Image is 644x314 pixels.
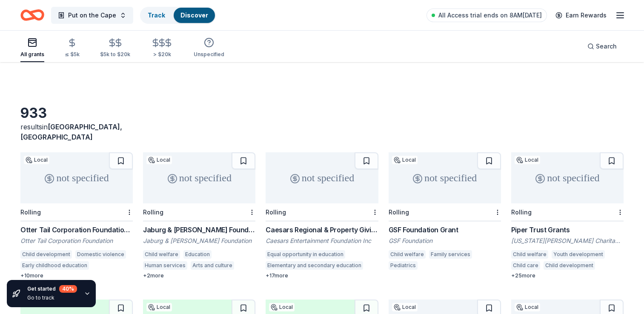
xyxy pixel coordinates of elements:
[191,261,234,270] div: Arts and culture
[389,261,418,270] div: Pediatrics
[24,156,49,164] div: Local
[143,250,180,259] div: Child welfare
[20,152,133,279] a: not specifiedLocalRollingOtter Tail Corporation Foundation Grant ProgramOtter Tail Corporation Fo...
[20,225,133,235] div: Otter Tail Corporation Foundation Grant Program
[389,152,501,203] div: not specified
[148,11,165,19] a: Track
[511,237,624,245] div: [US_STATE][PERSON_NAME] Charitable Trust
[194,34,224,62] button: Unspecified
[389,250,426,259] div: Child welfare
[438,10,542,20] span: All Access trial ends on 8AM[DATE]
[426,9,547,22] a: All Access trial ends on 8AM[DATE]
[20,105,133,122] div: 933
[151,51,173,58] div: > $20k
[27,285,77,293] div: Get started
[65,51,80,58] div: ≤ $5k
[100,51,130,58] div: $5k to $20k
[515,303,540,311] div: Local
[544,261,595,270] div: Child development
[266,225,378,235] div: Caesars Regional & Property Giving
[151,34,173,62] button: > $20k
[194,51,224,58] div: Unspecified
[143,272,255,279] div: + 2 more
[511,152,624,203] div: not specified
[511,208,532,216] div: Rolling
[140,7,216,24] button: TrackDiscover
[266,152,378,203] div: not specified
[389,225,501,235] div: GSF Foundation Grant
[143,237,255,245] div: Jaburg & [PERSON_NAME] Foundation
[20,123,122,141] span: in
[511,152,624,279] a: not specifiedLocalRollingPiper Trust Grants[US_STATE][PERSON_NAME] Charitable TrustChild welfareY...
[20,5,44,25] a: Home
[429,250,472,259] div: Family services
[75,250,126,259] div: Domestic violence
[389,208,409,216] div: Rolling
[266,208,286,216] div: Rolling
[511,225,624,235] div: Piper Trust Grants
[146,156,172,164] div: Local
[100,34,130,62] button: $5k to $20k
[180,11,208,19] a: Discover
[389,237,501,245] div: GSF Foundation
[20,123,122,141] span: [GEOGRAPHIC_DATA], [GEOGRAPHIC_DATA]
[20,237,133,245] div: Otter Tail Corporation Foundation
[269,303,295,311] div: Local
[68,10,116,20] span: Put on the Cape
[20,51,44,58] div: All grants
[266,261,363,270] div: Elementary and secondary education
[515,156,540,164] div: Local
[552,250,605,259] div: Youth development
[143,152,255,279] a: not specifiedLocalRollingJaburg & [PERSON_NAME] Foundation GrantJaburg & [PERSON_NAME] Foundation...
[20,122,133,142] div: results
[65,34,80,62] button: ≤ $5k
[266,152,378,279] a: not specifiedRollingCaesars Regional & Property GivingCaesars Entertainment Foundation IncEqual o...
[392,303,418,311] div: Local
[511,272,624,279] div: + 25 more
[20,152,133,203] div: not specified
[266,237,378,245] div: Caesars Entertainment Foundation Inc
[20,261,89,270] div: Early childhood education
[20,208,41,216] div: Rolling
[581,38,624,55] button: Search
[20,250,72,259] div: Child development
[550,8,612,23] a: Earn Rewards
[511,250,548,259] div: Child welfare
[143,152,255,203] div: not specified
[27,294,77,301] div: Go to track
[143,261,187,270] div: Human services
[143,208,163,216] div: Rolling
[392,156,418,164] div: Local
[183,250,212,259] div: Education
[20,272,133,279] div: + 10 more
[511,261,540,270] div: Child care
[59,285,77,293] div: 40 %
[51,7,133,24] button: Put on the Cape
[389,152,501,272] a: not specifiedLocalRollingGSF Foundation GrantGSF FoundationChild welfareFamily servicesPediatrics
[146,303,172,311] div: Local
[20,34,44,62] button: All grants
[143,225,255,235] div: Jaburg & [PERSON_NAME] Foundation Grant
[266,250,345,259] div: Equal opportunity in education
[596,41,617,51] span: Search
[266,272,378,279] div: + 17 more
